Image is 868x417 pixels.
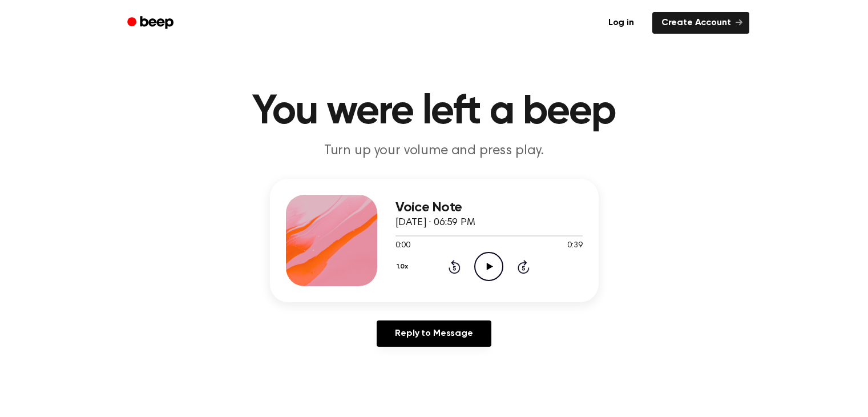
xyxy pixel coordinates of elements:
h3: Voice Note [395,200,583,215]
a: Reply to Message [377,320,491,347]
span: [DATE] · 06:59 PM [395,218,475,228]
a: Beep [119,12,184,34]
span: 0:39 [567,240,582,252]
p: Turn up your volume and press play. [215,142,653,161]
a: Create Account [652,12,749,34]
span: 0:00 [395,240,410,252]
a: Log in [597,10,645,36]
h1: You were left a beep [142,91,726,133]
button: 1.0x [395,257,413,276]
